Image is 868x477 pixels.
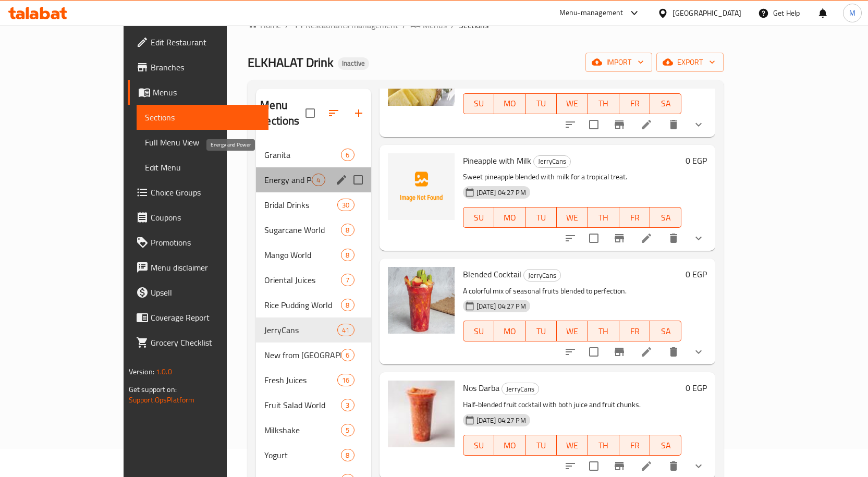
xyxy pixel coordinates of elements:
span: TH [592,96,615,111]
span: [DATE] 04:27 PM [472,301,530,311]
button: SA [650,435,681,456]
button: FR [619,93,651,114]
span: ELKHALAT Drink [248,51,334,74]
svg: Show Choices [692,460,705,472]
a: Menus [410,18,447,32]
span: Rice Pudding World [264,299,341,311]
svg: Show Choices [692,118,705,131]
span: SA [654,96,677,111]
button: SU [463,435,495,456]
button: TH [588,435,619,456]
span: 16 [338,375,353,385]
nav: breadcrumb [248,18,724,32]
span: FR [624,438,646,453]
a: Sections [137,105,268,130]
button: SA [650,321,681,341]
h2: Menu sections [260,97,305,129]
button: Branch-specific-item [607,112,632,137]
span: TH [592,210,615,225]
span: Milkshake [264,424,341,436]
button: delete [661,339,686,364]
span: JerryCans [502,383,539,395]
span: Mango World [264,249,341,261]
span: Select to update [583,341,605,363]
div: New from Farghali [264,349,341,361]
button: TU [525,435,557,456]
span: Get support on: [129,383,177,396]
button: delete [661,226,686,251]
span: FR [624,324,646,339]
span: Granita [264,149,341,161]
li: / [285,19,289,31]
div: items [341,399,354,411]
div: Oriental Juices7 [256,267,371,292]
a: Edit Menu [137,155,268,180]
span: 41 [338,325,353,335]
div: Rice Pudding World8 [256,292,371,317]
span: M [849,7,855,19]
span: Blended Cocktail [463,266,521,282]
button: MO [494,93,525,114]
div: Bridal Drinks30 [256,192,371,217]
button: SU [463,321,495,341]
div: items [341,224,354,236]
div: Menu-management [559,7,624,19]
div: Oriental Juices [264,274,341,286]
button: Branch-specific-item [607,339,632,364]
span: Sections [145,111,260,124]
span: Fruit Salad World [264,399,341,411]
span: Select to update [583,455,605,477]
span: TH [592,438,615,453]
span: [DATE] 04:27 PM [472,415,530,425]
span: Branches [151,61,260,74]
button: WE [557,207,588,228]
button: show more [686,226,711,251]
button: show more [686,112,711,137]
button: sort-choices [558,339,583,364]
a: Edit menu item [640,232,653,244]
a: Choice Groups [128,180,268,205]
button: WE [557,321,588,341]
span: MO [498,324,521,339]
div: Fruit Salad World3 [256,393,371,418]
span: Menu disclaimer [151,261,260,274]
div: items [341,449,354,461]
span: Choice Groups [151,186,260,199]
button: FR [619,321,651,341]
button: SA [650,93,681,114]
svg: Show Choices [692,346,705,358]
span: 30 [338,200,353,210]
span: SA [654,438,677,453]
button: SA [650,207,681,228]
div: Energy and Power4edit [256,167,371,192]
span: Select to update [583,227,605,249]
span: 4 [312,175,324,185]
span: Sugarcane World [264,224,341,236]
span: SU [468,438,491,453]
button: TU [525,207,557,228]
span: WE [561,210,584,225]
div: Milkshake5 [256,418,371,443]
span: 6 [341,150,353,160]
button: TU [525,321,557,341]
span: 1.0.0 [156,365,172,378]
span: SU [468,324,491,339]
span: TU [530,438,553,453]
button: SU [463,93,495,114]
span: SA [654,324,677,339]
span: SU [468,96,491,111]
img: Pineapple with Milk [388,153,455,220]
span: Upsell [151,286,260,299]
button: TH [588,321,619,341]
a: Support.OpsPlatform [129,393,195,407]
span: 8 [341,450,353,460]
button: MO [494,207,525,228]
span: export [665,56,715,69]
div: JerryCans [533,155,571,168]
button: delete [661,112,686,137]
h6: 0 EGP [686,153,707,168]
span: Restaurants management [305,19,398,31]
span: 8 [341,250,353,260]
